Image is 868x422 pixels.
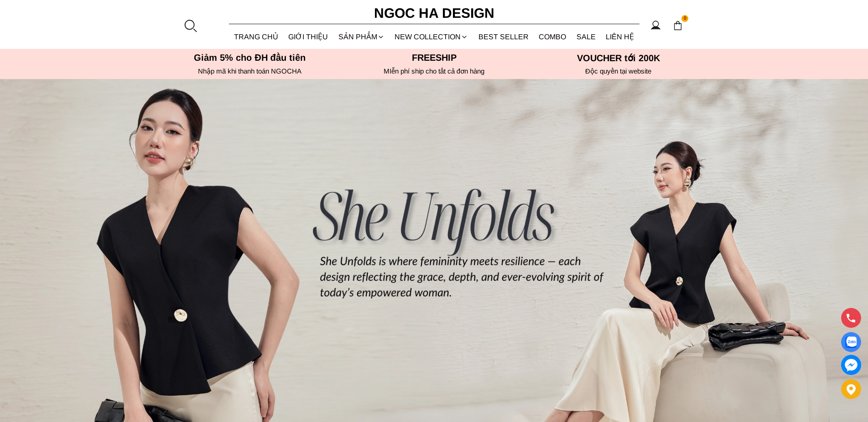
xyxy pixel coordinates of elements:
[473,25,534,49] a: BEST SELLER
[198,67,301,75] font: Nhập mã khi thanh toán NGOCHA
[283,25,333,49] a: GIỚI THIỆU
[390,25,473,49] a: NEW COLLECTION
[529,67,708,75] h6: Độc quyền tại website
[572,25,601,49] a: SALE
[841,332,861,352] a: Display image
[412,53,457,63] font: Freeship
[345,67,524,75] h6: MIễn phí ship cho tất cả đơn hàng
[333,25,390,49] div: SẢN PHẨM
[841,355,861,375] a: messenger
[601,25,639,49] a: LIÊN HỆ
[681,15,689,22] span: 0
[366,2,503,24] a: Ngoc Ha Design
[673,21,683,31] img: img-CART-ICON-ksit0nf1
[229,25,284,49] a: TRANG CHỦ
[194,53,306,63] font: Giảm 5% cho ĐH đầu tiên
[529,53,708,63] h5: VOUCHER tới 200K
[845,337,857,348] img: Display image
[534,25,572,49] a: Combo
